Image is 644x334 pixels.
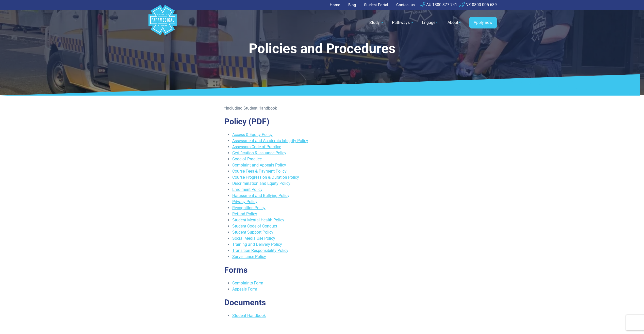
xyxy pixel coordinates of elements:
a: Apply now [469,17,497,28]
h2: Documents [224,298,420,307]
a: Appeals Form [232,287,257,292]
a: Australian Paramedical College [147,10,178,36]
h2: Forms [224,265,420,275]
a: Student Handbook [232,313,266,318]
a: Social Media Use Policy [232,236,275,241]
a: Student Support Policy [232,230,273,235]
a: Assessors Code of Practice [232,144,281,149]
a: Engage [419,16,442,30]
a: Course Progression & Duration Policy [232,175,299,180]
a: About [444,16,465,30]
a: Enrolment Policy [232,187,262,192]
a: NZ 0800 005 689 [459,2,497,7]
a: Complaints Form [232,281,263,285]
a: Discrimination and Equity Policy [232,181,290,186]
p: *Including Student Handbook [224,105,420,111]
a: Complaint and Appeals Policy [232,163,286,168]
a: Study [366,16,387,30]
h2: Policy (PDF) [224,117,420,126]
a: Code of Practice [232,157,262,161]
a: Pathways [389,16,417,30]
a: Course Fees & Payment Policy [232,169,287,174]
a: Training and Delivery Policy [232,242,282,247]
a: Privacy Policy [232,199,257,204]
a: Student Code of Conduct [232,224,277,229]
a: Refund Policy [232,211,257,216]
a: Assessment and Academic Integrity Policy [232,138,308,143]
a: Certification & Issuance Policy [232,150,286,155]
a: Student Mental Health Policy [232,218,284,222]
a: Access & Equity Policy [232,132,273,137]
a: Transition Responsibility Policy [232,248,288,253]
a: Recognition Policy [232,205,266,210]
a: Surveillance Policy [232,254,266,259]
a: Harassment and Bullying Policy [232,193,289,198]
a: AU 1300 377 741 [420,2,457,7]
h1: Policies and Procedures [174,41,471,57]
